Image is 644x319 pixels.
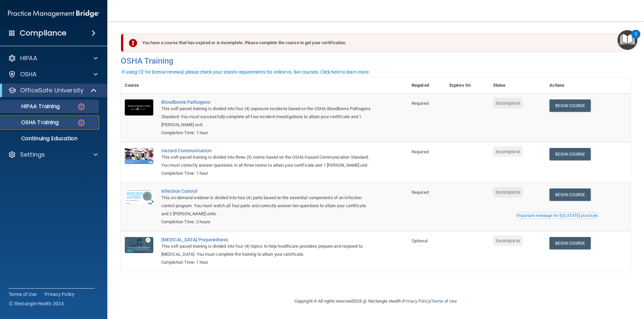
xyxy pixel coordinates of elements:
p: HIPAA [20,54,37,62]
div: This self-paced training is divided into four (4) topics to help healthcare providers prepare and... [161,242,374,258]
a: Bloodborne Pathogens [161,99,374,105]
div: If using CE for license renewal, please check your state's requirements for online vs. live cours... [122,70,370,74]
th: Required [408,77,445,94]
a: Begin Course [549,237,590,249]
a: OfficeSafe University [8,86,97,94]
p: OSHA Training [4,119,59,126]
button: If using CE for license renewal, please check your state's requirements for online vs. live cours... [121,69,371,75]
button: Read this if you are a dental practitioner in the state of CA [516,212,598,219]
div: Completion Time: 1 hour [161,258,374,266]
th: Course [121,77,157,94]
a: Settings [8,151,98,159]
span: Required [412,149,429,154]
span: Incomplete [493,187,523,197]
a: Terms of Use [431,299,457,304]
span: Required [412,190,429,195]
button: Open Resource Center, 2 new notifications [618,30,637,50]
th: Actions [545,77,631,94]
p: Settings [20,151,45,159]
div: Important message for [US_STATE] practices [517,214,597,218]
a: OSHA [8,70,98,78]
a: HIPAA [8,54,98,62]
a: Infection Control [161,188,374,194]
h4: OSHA Training [121,56,631,66]
span: Incomplete [493,98,523,108]
th: Status [489,77,546,94]
iframe: Drift Widget Chat Controller [528,271,636,298]
a: Begin Course [549,99,590,112]
div: Completion Time: 1 hour [161,129,374,137]
img: danger-circle.6113f641.png [77,102,86,111]
div: This self-paced training is divided into four (4) exposure incidents based on the OSHA Bloodborne... [161,105,374,129]
p: OfficeSafe University [20,86,84,94]
p: HIPAA Training [4,103,60,110]
span: Optional [412,238,428,243]
div: Copyright © All rights reserved 2025 @ Rectangle Health | | [253,291,498,312]
span: Ⓒ Rectangle Health 2024 [9,300,64,307]
h4: Compliance [20,28,66,38]
a: Begin Course [549,188,590,201]
a: Terms of Use [9,291,37,298]
p: Continuing Education [4,135,96,142]
div: 2 [635,34,637,43]
a: Hazard Communication [161,148,374,153]
div: Completion Time: 2 hours [161,218,374,226]
a: [MEDICAL_DATA] Preparedness [161,237,374,242]
a: Privacy Policy [45,291,75,298]
th: Expires On [445,77,489,94]
span: Incomplete [493,235,523,246]
img: exclamation-circle-solid-danger.72ef9ffc.png [129,39,137,47]
div: This self-paced training is divided into three (3) rooms based on the OSHA Hazard Communication S... [161,153,374,169]
p: OSHA [20,70,37,78]
img: PMB logo [8,7,99,20]
div: This on-demand webinar is divided into four (4) parts based on the essential components of an inf... [161,194,374,218]
div: Completion Time: 1 hour [161,169,374,177]
img: danger-circle.6113f641.png [77,118,86,127]
div: You have a course that has expired or is incomplete. Please complete the course to get your certi... [123,33,623,52]
span: Incomplete [493,146,523,157]
a: Privacy Policy [403,299,430,304]
a: Begin Course [549,148,590,160]
span: Required [412,101,429,106]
